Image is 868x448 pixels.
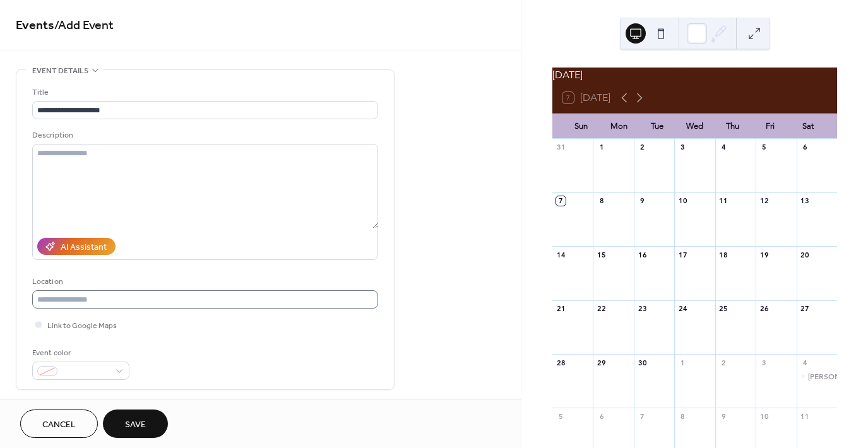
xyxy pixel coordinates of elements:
div: 23 [638,304,647,314]
div: 17 [678,250,687,259]
div: 20 [800,250,810,259]
div: Title [32,86,376,99]
div: 29 [597,358,606,367]
div: 8 [678,411,687,421]
div: 12 [759,196,769,206]
div: 26 [759,304,769,314]
span: / Add Event [54,13,114,38]
span: Link to Google Maps [47,319,117,333]
div: 16 [638,250,647,259]
div: Fri [751,114,789,139]
div: 10 [678,196,687,206]
div: Sun [562,114,600,139]
button: Cancel [20,410,98,438]
div: Event color [32,346,127,360]
div: 27 [800,304,810,314]
div: 11 [719,196,728,206]
div: [DATE] [552,68,837,83]
div: 15 [597,250,606,259]
div: Description [32,129,376,142]
div: 1 [597,143,606,152]
div: 9 [638,196,647,206]
div: 5 [759,143,769,152]
span: Save [125,418,146,432]
div: 19 [759,250,769,259]
div: 7 [556,196,566,206]
div: Sat [789,114,827,139]
div: 3 [759,358,769,367]
div: 22 [597,304,606,314]
button: Save [103,410,168,438]
div: 9 [719,411,728,421]
span: Cancel [42,418,76,432]
div: 6 [800,143,810,152]
div: 24 [678,304,687,314]
div: 30 [638,358,647,367]
div: 21 [556,304,566,314]
div: 3 [678,143,687,152]
div: AI Assistant [61,241,107,254]
button: AI Assistant [37,238,116,255]
div: Mon [600,114,638,139]
div: Thu [713,114,751,139]
span: Event details [32,64,88,78]
div: 25 [719,304,728,314]
div: 10 [759,411,769,421]
div: 18 [719,250,728,259]
div: 2 [719,358,728,367]
a: Events [16,13,54,38]
div: 11 [800,411,810,421]
div: Location [32,275,376,288]
div: 31 [556,143,566,152]
div: 2 [638,143,647,152]
div: 5 [556,411,566,421]
div: 1 [678,358,687,367]
div: 8 [597,196,606,206]
div: 6 [597,411,606,421]
div: 4 [719,143,728,152]
div: Tue [638,114,676,139]
div: Wed [676,114,714,139]
div: Cary's Lounge [797,371,837,382]
div: 4 [800,358,810,367]
div: 14 [556,250,566,259]
div: 7 [638,411,647,421]
div: 28 [556,358,566,367]
div: 13 [800,196,810,206]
